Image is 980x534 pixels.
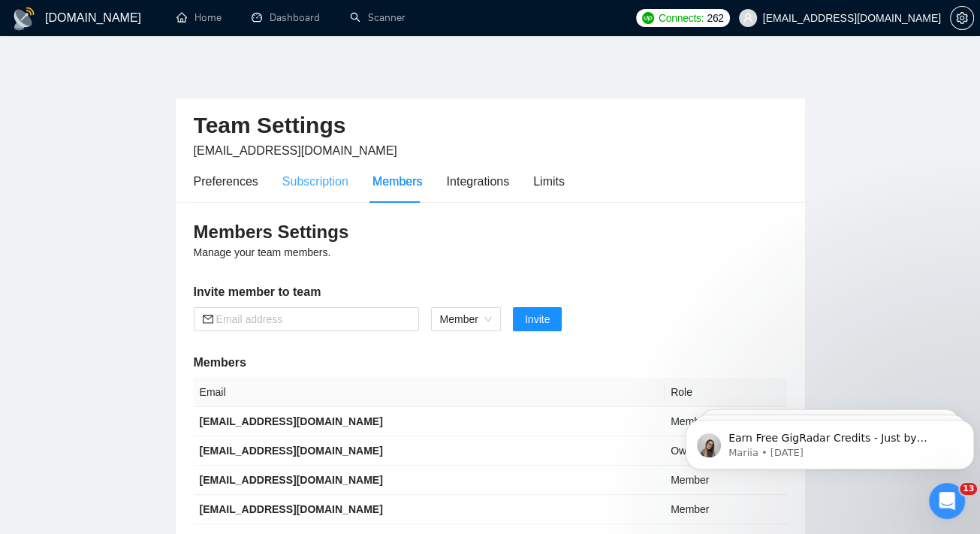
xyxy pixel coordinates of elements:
[194,172,258,191] div: Preferences
[194,144,397,157] span: [EMAIL_ADDRESS][DOMAIN_NAME]
[282,172,348,191] div: Subscription
[203,314,213,324] span: mail
[176,11,222,24] a: homeHome
[665,378,786,407] th: Role
[950,6,974,30] button: setting
[194,283,787,301] h5: Invite member to team
[525,311,550,327] span: Invite
[665,466,786,495] td: Member
[200,503,383,515] b: [EMAIL_ADDRESS][DOMAIN_NAME]
[194,110,787,141] h2: Team Settings
[194,378,665,407] th: Email
[200,474,383,486] b: [EMAIL_ADDRESS][DOMAIN_NAME]
[440,308,492,330] span: Member
[659,10,704,26] span: Connects:
[960,483,977,495] span: 13
[951,12,973,24] span: setting
[194,354,787,372] h5: Members
[513,307,562,331] button: Invite
[252,11,320,24] a: dashboardDashboard
[642,12,654,24] img: upwork-logo.png
[12,7,36,31] img: logo
[665,407,786,436] td: Member
[350,11,406,24] a: searchScanner
[929,483,965,519] iframe: Intercom live chat
[743,13,753,23] span: user
[680,388,980,493] iframe: Intercom notifications message
[707,10,723,26] span: 262
[200,445,383,457] b: [EMAIL_ADDRESS][DOMAIN_NAME]
[665,436,786,466] td: Owner
[194,220,787,244] h3: Members Settings
[372,172,423,191] div: Members
[447,172,510,191] div: Integrations
[665,495,786,524] td: Member
[216,311,410,327] input: Email address
[194,246,331,258] span: Manage your team members.
[533,172,565,191] div: Limits
[950,12,974,24] a: setting
[200,415,383,427] b: [EMAIL_ADDRESS][DOMAIN_NAME]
